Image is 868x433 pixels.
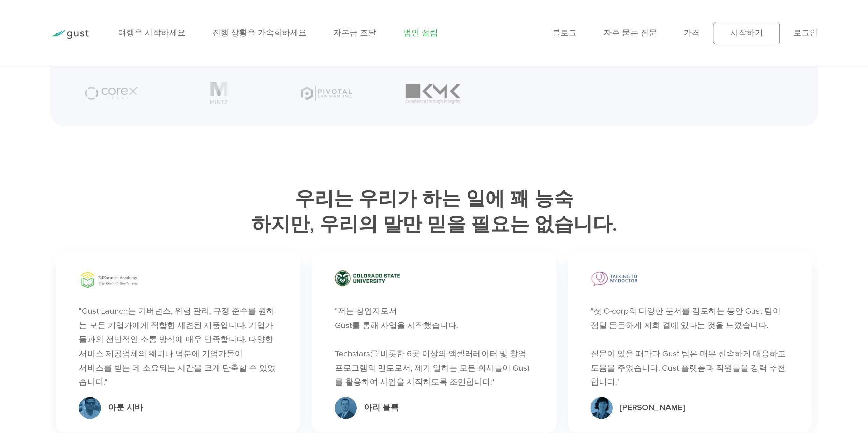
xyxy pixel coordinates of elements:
img: 추 [335,270,400,287]
img: 의사와 대화하기 [590,270,639,288]
font: Techstars를 비롯한 6곳 이상의 액셀러레이터 및 창업 프로그램의 멘토로서, 제가 일하는 모든 회사들이 Gust를 활용하여 사업을 시작하도록 조언합니다." [335,349,529,387]
font: 하지만, 우리의 말만 믿을 필요는 없습니다. [251,213,617,236]
a: 시작하기 [713,22,780,44]
font: [PERSON_NAME] [620,403,685,413]
img: 에드코넥트 [79,270,139,289]
font: 서비스를 받는 데 소요되는 시간을 크게 단축할 수 있었습니다." [79,363,275,387]
font: 질문이 있을 때마다 Gust 팀은 매우 신속하게 대응하고 도움을 주었습니다. Gust 플랫폼과 직원들을 강력 추천합니다." [590,349,785,387]
font: Gust를 통해 사업을 시작했습니다. [335,321,458,330]
img: 코렉스 [84,84,139,102]
a: 가격 [683,28,700,38]
img: 민츠 [210,82,228,104]
font: 아리 블록 [364,403,399,413]
font: 아룬 시바 [108,403,143,413]
img: 추축 같은 [301,86,352,101]
a: 로그인 [793,28,818,38]
img: KMK 벤처스 [401,80,466,107]
font: "저는 창업자로서 [335,306,397,316]
a: 법인 설립 [403,28,438,38]
img: 7조 [590,397,613,419]
img: 거스트 로고 [50,30,89,39]
a: 자주 묻는 질문 [604,28,657,38]
font: "Gust Launch는 거버넌스, 위험 관리, 규정 준수를 원하는 모든 기업가에게 적합한 세련된 제품입니다. 기업가들과의 전반적인 소통 방식에 매우 만족합니다. 다양한 서비... [79,306,274,359]
a: 여행을 시작하세요 [118,28,186,38]
font: 우리는 우리가 하는 일에 꽤 능숙 [295,187,573,211]
font: 시작하기 [730,28,763,38]
a: 진행 상황을 가속화하세요 [212,28,307,38]
a: 자본금 조달 [333,28,376,38]
font: "첫 C-corp의 다양한 문서를 검토하는 동안 Gust 팀이 정말 든든하게 저희 곁에 있다는 것을 느꼈습니다. [590,306,780,330]
a: 블로그 [552,28,577,38]
img: 7조 [79,397,101,419]
img: 그룹 9 [335,397,357,419]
